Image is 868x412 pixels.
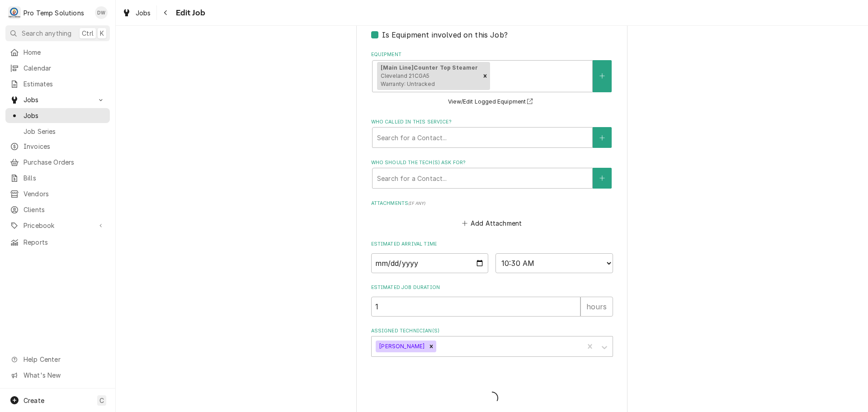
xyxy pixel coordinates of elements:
div: P [8,6,21,19]
svg: Create New Contact [599,175,605,181]
div: Remove [object Object] [480,62,490,90]
div: Assigned Technician(s) [371,327,613,357]
span: ( if any ) [408,201,425,206]
span: What's New [24,370,104,380]
button: Navigate back [159,5,173,20]
span: Invoices [24,142,105,151]
span: Help Center [24,355,104,364]
label: Is Equipment involved on this Job? [382,29,508,40]
div: Remove Dakota Williams [426,341,436,352]
span: Jobs [24,111,105,120]
span: Search anything [22,28,71,38]
span: C [99,396,104,405]
span: Job Series [24,127,105,136]
span: K [100,28,104,38]
div: Who should the tech(s) ask for? [371,159,613,189]
div: Estimated Job Duration [371,284,613,316]
button: Create New Contact [593,127,612,148]
div: Pro Temp Solutions's Avatar [8,6,21,19]
div: Equipment [371,51,613,107]
a: Go to Help Center [5,352,110,367]
svg: Create New Contact [599,135,605,141]
span: Jobs [24,95,92,104]
span: Cleveland 21CGA5 Warranty: Untracked [381,72,435,87]
a: Clients [5,202,110,217]
input: Date [371,253,489,273]
label: Equipment [371,51,613,58]
button: View/Edit Logged Equipment [447,96,537,108]
span: Jobs [136,8,151,18]
button: Create New Equipment [593,60,612,92]
a: Job Series [5,124,110,139]
span: Loading... [371,388,613,407]
span: Pricebook [24,221,92,230]
div: hours [580,297,613,317]
div: Estimated Arrival Time [371,241,613,273]
a: Invoices [5,139,110,154]
div: [PERSON_NAME] [376,341,426,352]
a: Estimates [5,76,110,91]
label: Estimated Job Duration [371,284,613,291]
span: Edit Job [173,7,205,19]
a: Purchase Orders [5,155,110,170]
a: Jobs [5,108,110,123]
a: Jobs [118,5,155,20]
span: Vendors [24,189,105,199]
a: Go to What's New [5,368,110,383]
span: Home [24,47,105,57]
span: Create [24,397,44,404]
strong: [Main Line] Counter Top Steamer [381,64,478,71]
label: Who called in this service? [371,118,613,126]
select: Time Select [495,253,613,273]
label: Who should the tech(s) ask for? [371,159,613,166]
label: Estimated Arrival Time [371,241,613,248]
a: Bills [5,170,110,185]
button: Add Attachment [460,217,524,230]
label: Assigned Technician(s) [371,327,613,335]
div: Equipment Expected [371,17,613,40]
span: Clients [24,205,105,214]
a: Vendors [5,186,110,201]
span: Estimates [24,79,105,89]
div: Who called in this service? [371,118,613,148]
span: Reports [24,237,105,247]
span: Bills [24,173,105,183]
div: Dana Williams's Avatar [95,6,108,19]
button: Search anythingCtrlK [5,25,110,41]
div: DW [95,6,108,19]
button: Create New Contact [593,168,612,189]
a: Calendar [5,61,110,76]
a: Reports [5,235,110,250]
a: Home [5,45,110,60]
label: Attachments [371,200,613,207]
svg: Create New Equipment [599,73,605,79]
span: Calendar [24,63,105,73]
div: Pro Temp Solutions [24,8,84,18]
span: Purchase Orders [24,157,105,167]
a: Go to Pricebook [5,218,110,233]
a: Go to Jobs [5,92,110,107]
div: Attachments [371,200,613,230]
span: Ctrl [82,28,94,38]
